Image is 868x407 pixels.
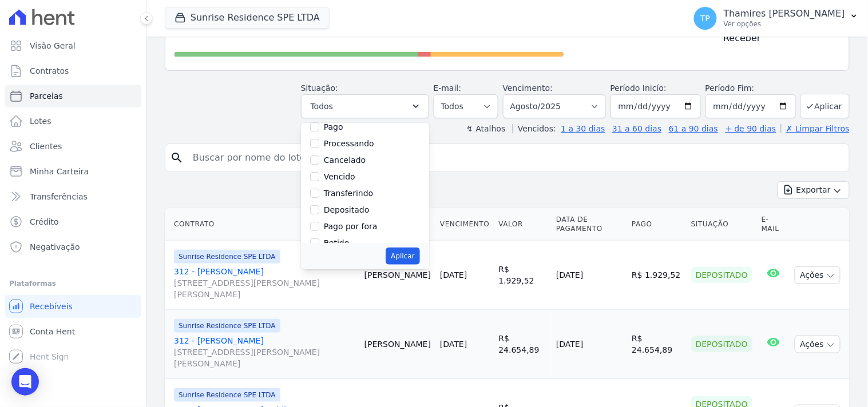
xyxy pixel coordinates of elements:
td: [DATE] [552,241,627,310]
p: Thamires [PERSON_NAME] [724,8,845,19]
label: Período Fim: [706,82,796,94]
td: [PERSON_NAME] [360,241,435,310]
label: Período Inicío: [611,83,667,93]
a: Transferências [5,185,141,208]
label: Vencido [324,172,355,181]
a: Recebíveis [5,295,141,318]
span: Transferências [30,191,88,202]
th: Pago [627,208,687,241]
span: [STREET_ADDRESS][PERSON_NAME][PERSON_NAME] [174,346,355,369]
a: + de 90 dias [726,124,776,133]
a: 61 a 90 dias [669,124,718,133]
a: Minha Carteira [5,160,141,183]
a: [DATE] [440,270,467,280]
label: Transferindo [324,189,374,198]
span: Minha Carteira [30,166,89,177]
a: Crédito [5,210,141,233]
i: search [170,151,184,165]
div: Plataformas [9,277,137,290]
label: Processando [324,139,374,148]
a: 312 - [PERSON_NAME][STREET_ADDRESS][PERSON_NAME][PERSON_NAME] [174,266,355,300]
span: Sunrise Residence SPE LTDA [174,250,280,264]
input: Buscar por nome do lote ou do cliente [186,146,845,169]
button: Aplicar [386,248,419,265]
th: Data de Pagamento [552,208,627,241]
a: 31 a 60 dias [612,124,661,133]
td: R$ 1.929,52 [494,241,552,310]
a: Lotes [5,110,141,133]
span: Clientes [30,141,62,152]
a: ✗ Limpar Filtros [781,124,850,133]
span: Crédito [30,216,59,228]
a: [DATE] [440,340,467,349]
td: [PERSON_NAME] [360,310,435,379]
label: Vencidos: [513,124,556,133]
span: Recebíveis [30,301,73,312]
label: Pago por fora [324,222,378,231]
th: Vencimento [435,208,494,241]
span: TP [700,14,710,22]
label: Retido [324,238,350,248]
label: Vencimento: [503,83,553,93]
th: Valor [494,208,552,241]
a: Conta Hent [5,320,141,343]
span: Sunrise Residence SPE LTDA [174,388,280,402]
a: Visão Geral [5,34,141,57]
button: Sunrise Residence SPE LTDA [165,7,330,29]
span: Conta Hent [30,326,75,337]
a: Contratos [5,59,141,82]
a: Negativação [5,236,141,258]
div: Depositado [691,267,752,283]
button: Aplicar [800,94,850,118]
button: Ações [795,266,841,284]
span: Sunrise Residence SPE LTDA [174,319,280,333]
span: Parcelas [30,90,63,102]
span: Visão Geral [30,40,76,51]
label: ↯ Atalhos [466,124,505,133]
label: E-mail: [434,83,462,93]
button: Exportar [778,181,850,199]
a: 1 a 30 dias [561,124,605,133]
td: R$ 1.929,52 [627,241,687,310]
label: Situação: [301,83,338,93]
button: Ações [795,336,841,353]
a: Parcelas [5,85,141,107]
a: Clientes [5,135,141,158]
span: Todos [311,99,333,113]
span: Contratos [30,65,69,77]
th: E-mail [757,208,791,241]
label: Depositado [324,205,370,214]
a: 312 - [PERSON_NAME][STREET_ADDRESS][PERSON_NAME][PERSON_NAME] [174,335,355,369]
button: TP Thamires [PERSON_NAME] Ver opções [685,2,868,34]
button: Todos [301,94,429,118]
div: Depositado [691,336,752,352]
th: Contrato [165,208,360,241]
th: Situação [687,208,757,241]
label: Cancelado [324,155,366,165]
div: Open Intercom Messenger [11,368,39,396]
label: Pago [324,122,343,131]
p: Ver opções [724,19,845,29]
span: [STREET_ADDRESS][PERSON_NAME][PERSON_NAME] [174,277,355,300]
span: Lotes [30,115,51,127]
span: Negativação [30,241,80,253]
td: R$ 24.654,89 [494,310,552,379]
td: [DATE] [552,310,627,379]
td: R$ 24.654,89 [627,310,687,379]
